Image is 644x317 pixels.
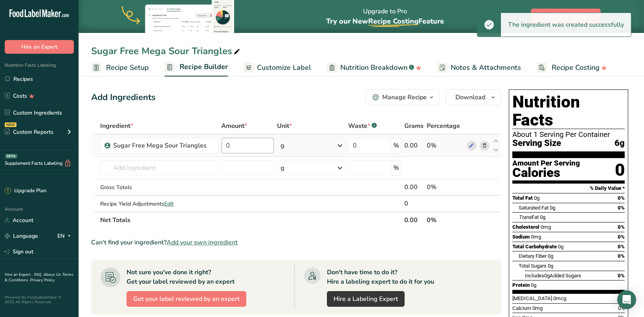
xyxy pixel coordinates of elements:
[427,182,464,192] div: 0%
[106,62,149,73] span: Recipe Setup
[57,231,74,241] div: EN
[519,205,549,211] span: Saturated Fat
[5,154,17,158] div: BETA
[340,62,407,73] span: Nutrition Breakdown
[167,238,238,247] span: Add your own ingredient
[113,141,211,150] div: Sugar Free Mega Sour Triangles
[281,141,284,150] div: g
[615,138,625,148] span: 6g
[501,13,631,36] div: The ingredient was created successfully
[5,122,17,127] div: NEW
[5,229,38,243] a: Language
[91,91,156,104] div: Add Ingredients
[326,16,444,26] span: Try our New Feature
[548,253,553,259] span: 0g
[165,58,228,77] a: Recipe Builder
[91,44,242,58] div: Sugar Free Mega Sour Triangles
[548,263,553,269] span: 0g
[512,295,552,301] span: [MEDICAL_DATA]
[512,167,580,179] div: Calories
[366,89,439,105] button: Manage Recipe
[348,121,377,131] div: Waste
[618,244,625,250] span: 0%
[127,268,235,286] div: Not sure you've done it right? Get your label reviewed by an expert
[540,214,545,220] span: 0g
[91,59,149,77] a: Recipe Setup
[277,121,292,131] span: Unit
[512,195,533,201] span: Total Fat
[512,184,625,193] section: % Daily Value *
[327,291,405,307] a: Hire a Labeling Expert
[618,305,625,311] span: 0%
[618,195,625,201] span: 0%
[525,273,581,279] span: Includes Added Sugars
[5,272,33,277] a: Hire an Expert .
[437,59,521,77] a: Notes & Attachments
[552,62,600,73] span: Recipe Costing
[512,305,531,311] span: Calcium
[5,272,73,283] a: Terms & Conditions .
[550,205,555,211] span: 0g
[222,121,248,131] span: Amount
[404,199,424,208] div: 0
[512,160,580,167] div: Amount Per Serving
[512,244,557,250] span: Total Carbohydrate
[553,295,566,301] span: 0mcg
[446,89,501,105] button: Download
[427,141,464,150] div: 0%
[326,0,444,33] div: Upgrade to Pro
[512,224,539,230] span: Cholesterol
[427,121,460,131] span: Percentage
[44,272,62,277] a: About Us .
[532,305,543,311] span: 0mg
[368,16,418,26] span: Recipe Costing
[512,131,625,138] div: About 1 Serving Per Container
[5,295,74,304] div: Powered By FoodLabelMaker © 2025 All Rights Reserved
[404,182,424,192] div: 0.00
[455,93,485,102] span: Download
[558,244,563,250] span: 0g
[5,40,74,54] button: Hire an Expert
[512,138,561,148] span: Serving Size
[244,59,311,77] a: Customize Label
[618,273,625,279] span: 0%
[617,290,636,309] div: Open Intercom Messenger
[541,224,551,230] span: 0mg
[618,253,625,259] span: 0%
[100,160,218,176] input: Add Ingredient
[5,128,53,136] div: Custom Reports
[382,93,427,102] div: Manage Recipe
[544,273,550,279] span: 0g
[30,277,55,283] a: Privacy Policy
[180,62,228,72] span: Recipe Builder
[544,12,588,21] span: Upgrade to Pro
[451,62,521,73] span: Notes & Attachments
[404,121,424,131] span: Grams
[618,234,625,240] span: 0%
[403,211,425,228] th: 0.00
[618,205,625,211] span: 0%
[618,224,625,230] span: 0%
[425,211,465,228] th: 0%
[531,9,601,24] button: Upgrade to Pro
[512,234,530,240] span: Sodium
[164,200,174,208] span: Edit
[34,272,44,277] a: FAQ .
[404,141,424,150] div: 0.00
[534,195,539,201] span: 0g
[281,163,284,173] div: g
[133,294,240,304] span: Get your label reviewed by an expert
[5,187,46,195] div: Upgrade Plan
[519,263,547,269] span: Total Sugars
[127,291,246,307] button: Get your label reviewed by an expert
[519,214,539,220] span: Fat
[537,59,607,77] a: Recipe Costing
[91,238,501,247] div: Can't find your ingredient?
[99,211,403,228] th: Net Totals
[512,93,625,129] h1: Nutrition Facts
[512,282,530,288] span: Protein
[100,183,218,191] div: Gross Totals
[327,59,422,77] a: Nutrition Breakdown
[519,214,532,220] i: Trans
[257,62,311,73] span: Customize Label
